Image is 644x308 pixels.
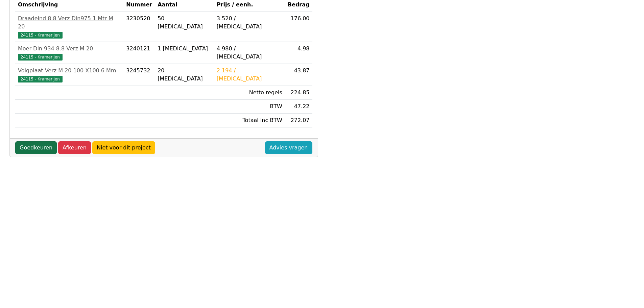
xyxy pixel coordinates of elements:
td: 3230520 [123,12,155,42]
span: 24115 - Kramerijen [18,76,63,82]
td: 3240121 [123,42,155,64]
span: 24115 - Kramerijen [18,54,63,61]
a: Advies vragen [265,141,312,154]
td: 47.22 [285,100,312,114]
td: Netto regels [214,86,285,100]
div: 3.520 / [MEDICAL_DATA] [217,15,282,31]
td: 272.07 [285,114,312,127]
a: Niet voor dit project [92,141,155,154]
div: Moer Din 934 8.8 Verz M 20 [18,45,121,53]
a: Draadeind 8.8 Verz Din975 1 Mtr M 2024115 - Kramerijen [18,15,121,39]
div: Draadeind 8.8 Verz Din975 1 Mtr M 20 [18,15,121,31]
div: 4.980 / [MEDICAL_DATA] [217,45,282,61]
a: Moer Din 934 8.8 Verz M 2024115 - Kramerijen [18,45,121,61]
td: 3245732 [123,64,155,86]
td: Totaal inc BTW [214,114,285,127]
div: Volgplaat Verz M 20 100 X100 6 Mm [18,67,121,75]
span: 24115 - Kramerijen [18,32,63,39]
a: Afkeuren [58,141,91,154]
td: 43.87 [285,64,312,86]
div: 20 [MEDICAL_DATA] [158,67,211,83]
a: Volgplaat Verz M 20 100 X100 6 Mm24115 - Kramerijen [18,67,121,83]
div: 2.194 / [MEDICAL_DATA] [217,67,282,83]
td: BTW [214,100,285,114]
a: Goedkeuren [15,141,57,154]
div: 50 [MEDICAL_DATA] [158,15,211,31]
div: 1 [MEDICAL_DATA] [158,45,211,53]
td: 224.85 [285,86,312,100]
td: 4.98 [285,42,312,64]
td: 176.00 [285,12,312,42]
